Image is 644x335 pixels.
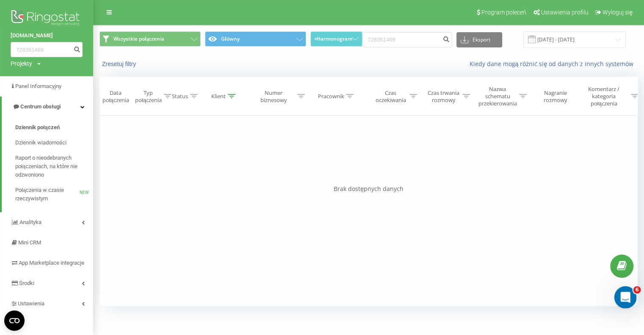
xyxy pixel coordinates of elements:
[15,83,61,89] span: Panel Informacyjny
[211,93,226,100] div: Klient
[15,120,93,135] a: Dziennik połączeń
[469,60,638,68] a: Kiedy dane mogą różnić się od danych z innych systemów
[172,93,188,100] div: Status
[15,135,93,150] a: Dziennik wiadomości
[11,31,83,40] a: [DOMAIN_NAME]
[541,9,589,16] span: Ustawienia profilu
[19,280,34,286] span: Środki
[310,31,362,47] button: Harmonogram
[18,239,41,246] span: Mini CRM
[362,32,452,47] input: Wyszukiwanie według numeru
[15,123,60,132] span: Dziennik połączeń
[15,183,93,206] a: Połączenia w czasie rzeczywistymNEW
[318,93,344,100] div: Pracownik
[18,300,44,307] span: Ustawienia
[11,59,32,68] div: Projekty
[481,9,526,16] span: Program poleceń
[4,310,25,331] button: Open CMP widget
[113,36,164,42] span: Wszystkie połączenia
[317,36,352,42] span: Harmonogram
[2,97,93,117] a: Centrum obsługi
[15,186,80,203] span: Połączenia w czasie rzeczywistym
[100,31,201,47] button: Wszystkie połączenia
[456,32,502,47] button: Eksport
[100,60,140,68] button: Zresetuj filtry
[19,260,84,266] span: App Marketplace integracje
[603,9,633,16] span: Wyloguj się
[15,138,66,147] span: Dziennik wiadomości
[100,185,638,193] div: Brak dostępnych danych
[100,89,131,104] div: Data połączenia
[374,89,407,104] div: Czas oczekiwania
[633,286,641,294] span: 6
[427,89,460,104] div: Czas trwania rozmowy
[614,286,637,309] iframe: Intercom live chat
[15,154,89,179] span: Raport o nieodebranych połączeniach, na które nie odzwoniono
[579,86,629,107] div: Komentarz / kategoria połączenia
[478,86,517,107] div: Nazwa schematu przekierowania
[20,103,61,110] span: Centrum obsługi
[252,89,296,104] div: Numer biznesowy
[205,31,306,47] button: Główny
[11,8,83,29] img: Ringostat logo
[135,89,162,104] div: Typ połączenia
[535,89,576,104] div: Nagranie rozmowy
[11,42,83,57] input: Wyszukiwanie według numeru
[19,219,41,225] span: Analityka
[15,150,93,183] a: Raport o nieodebranych połączeniach, na które nie odzwoniono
